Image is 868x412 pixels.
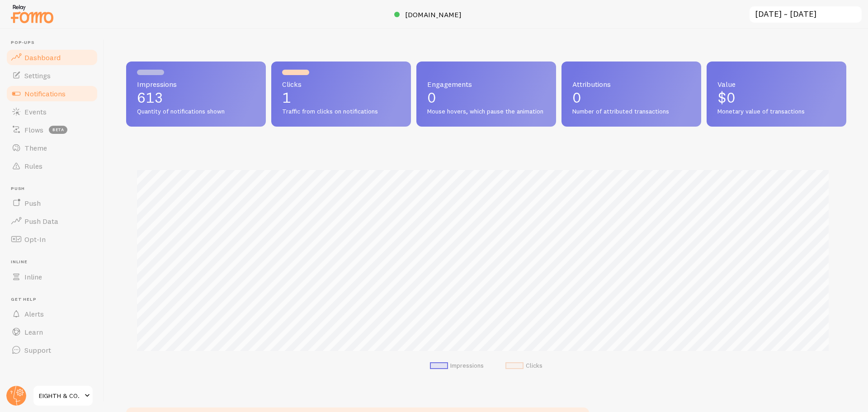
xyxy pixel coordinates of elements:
[5,85,99,103] a: Notifications
[24,235,46,244] span: Opt-In
[717,89,736,106] span: $0
[24,107,47,116] span: Events
[24,125,43,134] span: Flows
[137,90,255,105] p: 613
[430,362,484,370] li: Impressions
[5,48,99,66] a: Dashboard
[24,327,43,336] span: Learn
[572,108,690,116] span: Number of attributed transactions
[24,309,44,318] span: Alerts
[5,121,99,139] a: Flows beta
[5,157,99,175] a: Rules
[24,346,51,355] span: Support
[572,81,690,88] span: Attributions
[282,108,400,116] span: Traffic from clicks on notifications
[5,103,99,121] a: Events
[24,143,47,152] span: Theme
[24,53,61,62] span: Dashboard
[11,186,99,192] span: Push
[282,90,400,105] p: 1
[717,108,835,116] span: Monetary value of transactions
[11,259,99,265] span: Inline
[572,90,690,105] p: 0
[5,305,99,323] a: Alerts
[49,126,67,134] span: beta
[24,71,51,80] span: Settings
[5,230,99,248] a: Opt-In
[427,108,545,116] span: Mouse hovers, which pause the animation
[505,362,542,370] li: Clicks
[427,90,545,105] p: 0
[24,199,41,208] span: Push
[24,272,42,281] span: Inline
[717,81,835,88] span: Value
[282,81,400,88] span: Clicks
[24,89,66,98] span: Notifications
[5,323,99,341] a: Learn
[39,390,82,401] span: EIGHTH & CO.
[5,268,99,286] a: Inline
[5,341,99,359] a: Support
[5,66,99,85] a: Settings
[427,81,545,88] span: Engagements
[5,212,99,230] a: Push Data
[137,81,255,88] span: Impressions
[5,194,99,212] a: Push
[33,385,94,407] a: EIGHTH & CO.
[24,161,42,170] span: Rules
[24,217,58,226] span: Push Data
[11,297,99,303] span: Get Help
[9,2,55,25] img: fomo-relay-logo-orange.svg
[11,40,99,46] span: Pop-ups
[5,139,99,157] a: Theme
[137,108,255,116] span: Quantity of notifications shown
